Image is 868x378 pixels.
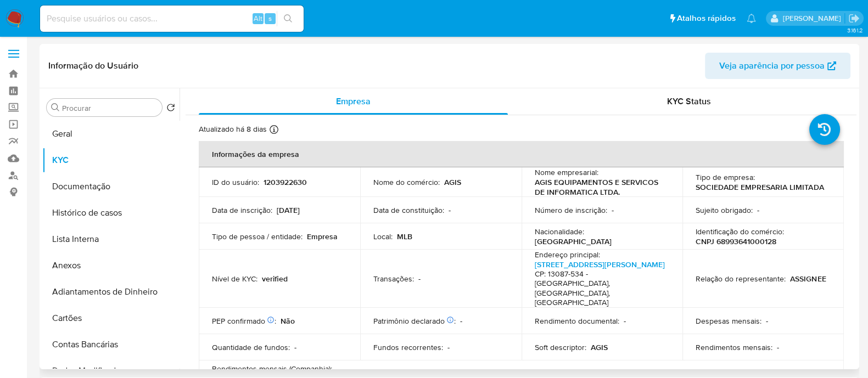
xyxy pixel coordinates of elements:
[591,342,608,352] p: AGIS
[535,316,619,326] p: Rendimento documental :
[42,173,180,200] button: Documentação
[212,316,276,326] p: PEP confirmado :
[264,177,307,187] p: 1203922630
[535,269,665,308] h4: CP: 13087-534 - [GEOGRAPHIC_DATA], [GEOGRAPHIC_DATA], [GEOGRAPHIC_DATA]
[277,205,300,215] p: [DATE]
[696,172,755,182] p: Tipo de empresa :
[42,121,180,147] button: Geral
[199,141,844,167] th: Informações da empresa
[42,226,180,252] button: Lista Interna
[254,13,262,24] span: Alt
[212,205,272,215] p: Data de inscrição :
[535,227,584,236] p: Nacionalidade :
[212,177,259,187] p: ID do usuário :
[418,274,421,284] p: -
[535,177,665,197] p: AGIS EQUIPAMENTOS E SERVICOS DE INFORMATICA LTDA.
[535,250,600,259] p: Endereço principal :
[447,342,450,352] p: -
[696,274,786,284] p: Relação do representante :
[212,364,332,374] p: Rendimentos mensais (Companhia) :
[42,147,180,173] button: KYC
[757,205,759,215] p: -
[777,342,779,352] p: -
[373,232,393,241] p: Local :
[535,205,607,215] p: Número de inscrição :
[262,274,288,284] p: verified
[705,53,850,79] button: Veja aparência por pessoa
[535,167,598,177] p: Nome empresarial :
[696,227,784,236] p: Identificação do comércio :
[460,316,462,326] p: -
[612,205,614,215] p: -
[42,305,180,331] button: Cartões
[624,316,626,326] p: -
[42,200,180,226] button: Histórico de casos
[696,316,761,326] p: Despesas mensais :
[42,252,180,279] button: Anexos
[199,124,267,134] p: Atualizado há 8 dias
[535,342,586,352] p: Soft descriptor :
[766,316,768,326] p: -
[336,95,371,108] span: Empresa
[696,342,772,352] p: Rendimentos mensais :
[696,205,753,215] p: Sujeito obrigado :
[373,316,456,326] p: Patrimônio declarado :
[373,205,444,215] p: Data de constituição :
[40,12,304,26] input: Pesquise usuários ou casos...
[373,342,443,352] p: Fundos recorrentes :
[677,13,736,24] span: Atalhos rápidos
[268,13,272,24] span: s
[790,274,826,284] p: ASSIGNEE
[294,342,296,352] p: -
[307,232,338,241] p: Empresa
[696,182,824,192] p: SOCIEDADE EMPRESARIA LIMITADA
[373,274,414,284] p: Transações :
[48,60,138,71] h1: Informação do Usuário
[62,103,158,113] input: Procurar
[212,274,257,284] p: Nível de KYC :
[696,236,776,246] p: CNPJ 68993641000128
[719,53,825,79] span: Veja aparência por pessoa
[449,205,451,215] p: -
[212,232,303,241] p: Tipo de pessoa / entidade :
[667,95,711,108] span: KYC Status
[782,13,844,24] p: anna.almeida@mercadopago.com.br
[212,342,290,352] p: Quantidade de fundos :
[42,331,180,358] button: Contas Bancárias
[277,11,299,26] button: search-icon
[535,236,612,246] p: [GEOGRAPHIC_DATA]
[373,177,440,187] p: Nome do comércio :
[444,177,461,187] p: AGIS
[281,316,295,326] p: Não
[397,232,412,241] p: MLB
[535,259,665,270] a: [STREET_ADDRESS][PERSON_NAME]
[42,279,180,305] button: Adiantamentos de Dinheiro
[51,103,60,112] button: Procurar
[166,103,175,115] button: Retornar ao pedido padrão
[848,13,860,24] a: Sair
[747,14,756,23] a: Notificações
